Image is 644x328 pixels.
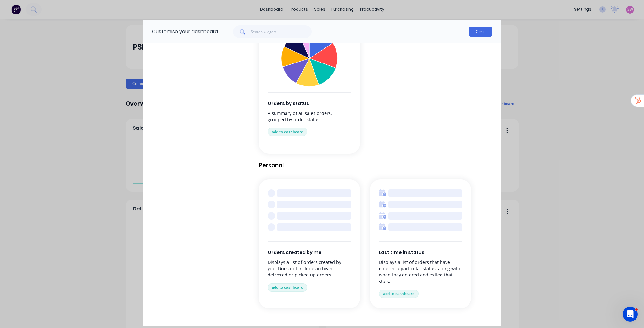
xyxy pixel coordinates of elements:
[251,25,312,38] input: Search widgets...
[268,259,351,278] p: Displays a list of orders created by you. Does not include archived, delivered or picked up orders.
[379,189,386,197] img: Calendar Timer
[379,223,386,231] img: Calendar Timer
[379,201,386,208] img: Calendar Timer
[268,100,351,107] span: Orders by status
[152,28,218,36] span: Customise your dashboard
[379,249,463,256] span: Last time in status
[379,290,419,298] button: add to dashboard
[268,249,351,256] span: Orders created by me
[259,161,492,169] span: Personal
[268,283,307,292] button: add to dashboard
[379,212,386,220] img: Calendar Timer
[379,259,463,285] p: Displays a list of orders that have entered a particular status, along with when they entered and...
[268,128,307,136] button: add to dashboard
[469,27,492,37] button: Close
[268,110,351,123] p: A summary of all sales orders, grouped by order status.
[623,307,638,322] iframe: Intercom live chat
[281,30,338,87] img: Sales Orders By Status widget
